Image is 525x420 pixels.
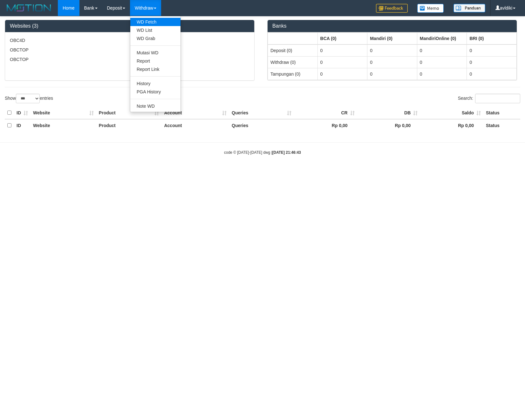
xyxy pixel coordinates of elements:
[268,56,318,68] td: Withdraw (0)
[467,32,517,44] th: Group: activate to sort column ascending
[420,107,483,119] th: Saldo
[130,102,181,110] a: Note WD
[317,44,367,57] td: 0
[229,119,294,132] th: Queries
[14,119,31,132] th: ID
[96,119,162,132] th: Product
[224,150,301,155] small: code © [DATE]-[DATE] dwg |
[317,32,367,44] th: Group: activate to sort column ascending
[5,94,53,103] label: Show entries
[467,56,517,68] td: 0
[10,56,249,63] p: OBCTOP
[268,68,318,80] td: Tampungan (0)
[130,26,181,34] a: WD List
[357,107,420,119] th: DB
[417,68,467,80] td: 0
[417,44,467,57] td: 0
[294,107,357,119] th: CR
[10,37,249,44] p: OBC4D
[483,107,520,119] th: Status
[453,4,485,12] img: panduan.png
[31,107,96,119] th: Website
[272,23,512,29] h3: Banks
[130,57,181,65] a: Report
[367,32,417,44] th: Group: activate to sort column ascending
[317,68,367,80] td: 0
[417,32,467,44] th: Group: activate to sort column ascending
[367,56,417,68] td: 0
[130,88,181,96] a: PGA History
[96,107,162,119] th: Product
[161,119,229,132] th: Account
[467,44,517,57] td: 0
[268,32,318,44] th: Group: activate to sort column ascending
[417,4,444,13] img: Button%20Memo.svg
[31,119,96,132] th: Website
[458,94,520,103] label: Search:
[294,119,357,132] th: Rp 0,00
[130,79,181,88] a: History
[376,4,408,13] img: Feedback.jpg
[16,94,40,103] select: Showentries
[317,56,367,68] td: 0
[367,68,417,80] td: 0
[483,119,520,132] th: Status
[130,65,181,73] a: Report Link
[130,49,181,57] a: Mutasi WD
[161,107,229,119] th: Account
[272,150,301,155] strong: [DATE] 21:46:43
[367,44,417,57] td: 0
[475,94,520,103] input: Search:
[357,119,420,132] th: Rp 0,00
[5,3,53,13] img: MOTION_logo.png
[130,18,181,26] a: WD Fetch
[229,107,294,119] th: Queries
[10,23,249,29] h3: Websites (3)
[130,34,181,43] a: WD Grab
[467,68,517,80] td: 0
[417,56,467,68] td: 0
[14,107,31,119] th: ID
[420,119,483,132] th: Rp 0,00
[10,47,249,53] p: OBCTOP
[268,44,318,57] td: Deposit (0)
